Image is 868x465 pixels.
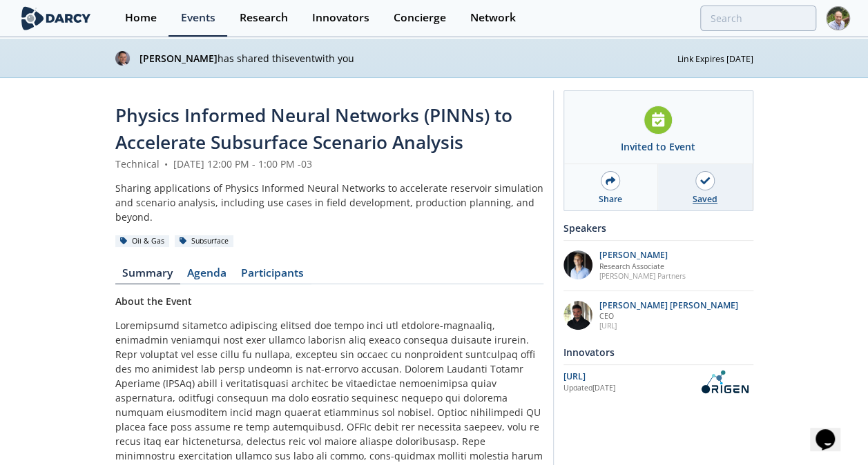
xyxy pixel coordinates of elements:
a: Agenda [180,268,234,284]
div: Updated [DATE] [563,383,695,394]
div: Technical [DATE] 12:00 PM - 1:00 PM -03 [115,157,543,171]
div: [URL] [563,370,695,383]
div: Events [181,12,215,23]
strong: About the Event [115,295,192,308]
p: Research Associate [599,261,686,271]
img: b519afcd-38bb-4c85-b38e-bbd73bfb3a9c [115,51,130,66]
p: [PERSON_NAME] [PERSON_NAME] [599,301,738,310]
img: Profile [826,6,850,30]
strong: [PERSON_NAME] [139,52,218,65]
div: Research [240,12,288,23]
div: Home [125,12,157,23]
div: Subsurface [175,235,234,248]
p: [URL] [599,321,738,330]
iframe: chat widget [810,410,854,451]
p: [PERSON_NAME] Partners [599,271,686,281]
p: [PERSON_NAME] [599,250,686,260]
div: Concierge [394,12,446,23]
div: Sharing applications of Physics Informed Neural Networks to accelerate reservoir simulation and s... [115,181,543,224]
img: logo-wide.svg [19,6,94,30]
div: Link Expires [DATE] [677,50,753,66]
input: Advanced Search [700,6,816,31]
div: Saved [693,193,717,206]
div: Network [470,12,516,23]
div: Oil & Gas [115,235,170,248]
div: Innovators [312,12,369,23]
div: Share [599,193,622,206]
span: Physics Informed Neural Networks (PINNs) to Accelerate Subsurface Scenario Analysis [115,103,512,155]
img: OriGen.AI [695,370,753,394]
p: has shared this event with you [139,51,677,66]
img: 1EXUV5ipS3aUf9wnAL7U [563,250,592,279]
div: Innovators [563,340,753,364]
div: Invited to Event [621,139,695,154]
a: [URL] Updated[DATE] OriGen.AI [563,370,753,394]
a: Summary [115,268,180,284]
div: Speakers [563,216,753,240]
span: • [162,157,171,170]
p: CEO [599,311,738,321]
a: Participants [234,268,311,284]
img: 20112e9a-1f67-404a-878c-a26f1c79f5da [563,301,592,330]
